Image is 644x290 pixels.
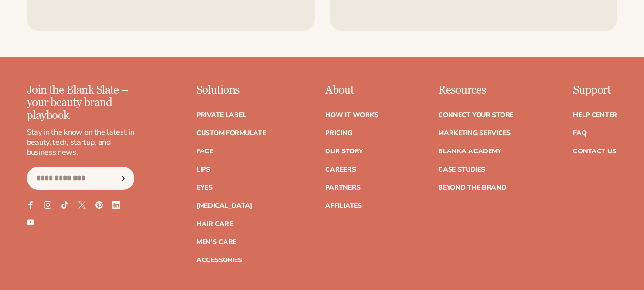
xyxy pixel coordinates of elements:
p: Resources [438,84,513,97]
a: Affiliates [325,203,361,209]
a: Lips [196,166,210,173]
a: Help Center [573,112,617,118]
p: Support [573,84,617,97]
a: Accessories [196,257,242,264]
a: Hair Care [196,221,233,227]
a: How It Works [325,112,378,118]
a: Private label [196,112,246,118]
p: About [325,84,378,97]
a: Blanka Academy [438,148,501,155]
a: Contact Us [573,148,616,155]
a: Our Story [325,148,363,155]
a: Connect your store [438,112,513,118]
a: Marketing services [438,130,511,137]
p: Stay in the know on the latest in beauty, tech, startup, and business news. [27,128,134,157]
a: [MEDICAL_DATA] [196,203,252,209]
p: Join the Blank Slate – your beauty brand playbook [27,84,134,122]
a: Case Studies [438,166,485,173]
a: Custom formulate [196,130,266,137]
a: Pricing [325,130,352,137]
button: Subscribe [113,167,134,190]
p: Solutions [196,84,266,97]
a: Partners [325,184,360,191]
a: Eyes [196,184,213,191]
a: Face [196,148,213,155]
a: FAQ [573,130,586,137]
a: Men's Care [196,239,236,246]
a: Careers [325,166,356,173]
a: Beyond the brand [438,184,507,191]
